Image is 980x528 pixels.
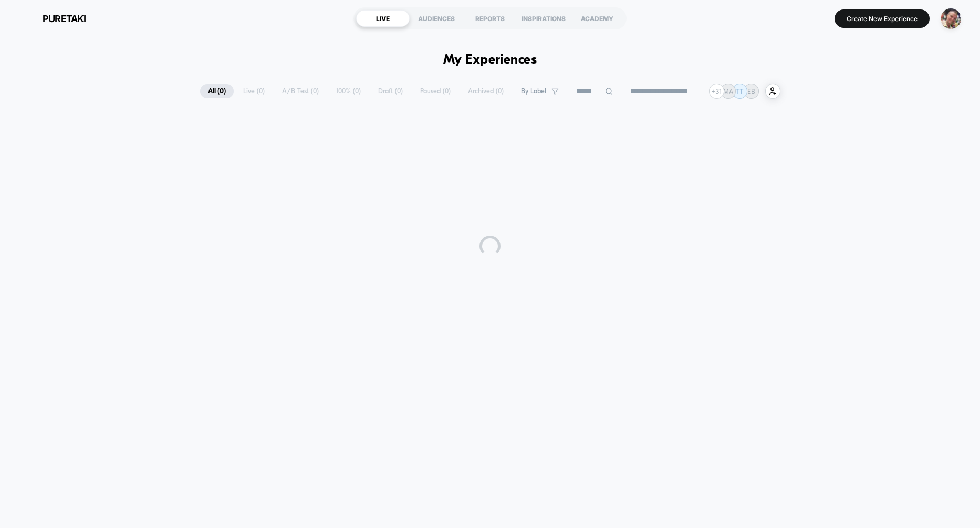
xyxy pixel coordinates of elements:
div: INSPIRATIONS [517,10,570,27]
div: ACADEMY [570,10,624,27]
div: LIVE [356,10,410,27]
span: All ( 0 ) [200,84,234,98]
button: puretaki [16,10,89,27]
p: EB [747,87,755,95]
h1: My Experiences [443,53,537,68]
button: Create New Experience [835,9,930,28]
button: ppic [937,8,964,29]
p: TT [735,87,744,95]
p: MA [723,87,733,95]
span: By Label [521,87,546,95]
span: puretaki [43,13,86,24]
div: + 31 [709,84,724,99]
img: ppic [941,8,961,29]
div: AUDIENCES [410,10,463,27]
div: REPORTS [463,10,517,27]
